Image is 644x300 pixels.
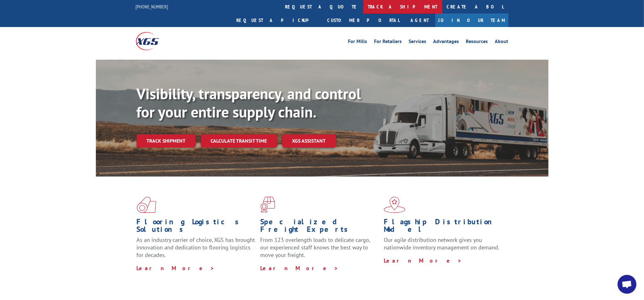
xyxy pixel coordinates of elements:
[384,236,499,251] span: Our agile distribution network gives you nationwide inventory management on demand.
[374,39,402,46] a: For Retailers
[201,134,277,148] a: Calculate transit time
[409,39,427,46] a: Services
[232,14,323,27] a: Request a pickup
[137,197,156,213] img: xgs-icon-total-supply-chain-intelligence-red
[137,84,361,122] b: Visibility, transparency, and control for your entire supply chain.
[348,39,367,46] a: For Mills
[466,39,488,46] a: Resources
[136,3,168,10] a: [PHONE_NUMBER]
[260,218,379,236] h1: Specialized Freight Experts
[323,14,405,27] a: Customer Portal
[495,39,509,46] a: About
[260,236,379,264] p: From 123 overlength loads to delicate cargo, our experienced staff knows the best way to move you...
[618,275,636,294] div: Open chat
[260,265,339,272] a: Learn More >
[384,197,405,213] img: xgs-icon-flagship-distribution-model-red
[260,197,275,213] img: xgs-icon-focused-on-flooring-red
[137,218,256,236] h1: Flooring Logistics Solutions
[405,14,435,27] a: Agent
[384,257,462,264] a: Learn More >
[435,14,509,27] a: Join Our Team
[282,134,336,148] a: XGS ASSISTANT
[433,39,459,46] a: Advantages
[384,218,503,236] h1: Flagship Distribution Model
[137,236,255,259] span: As an industry carrier of choice, XGS has brought innovation and dedication to flooring logistics...
[137,134,196,147] a: Track shipment
[137,265,215,272] a: Learn More >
